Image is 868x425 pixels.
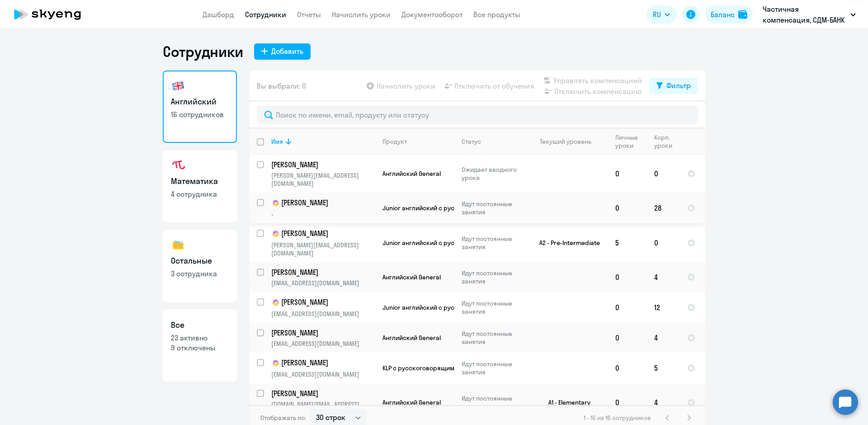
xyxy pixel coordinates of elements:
span: Junior английский с русскоговорящим преподавателем [382,303,552,312]
a: Дашборд [203,10,234,19]
img: child [271,198,280,208]
p: [EMAIL_ADDRESS][DOMAIN_NAME] [271,340,375,348]
p: 3 сотрудника [171,269,229,279]
p: Идут постоянные занятия [462,200,524,216]
p: [PERSON_NAME] [271,328,373,338]
p: [PERSON_NAME] [271,388,373,398]
p: Идут постоянные занятия [462,235,524,251]
a: Все23 активно9 отключены [163,309,237,382]
a: [PERSON_NAME] [271,388,375,398]
p: 4 сотрудника [171,189,229,199]
a: Остальные3 сотрудника [163,230,237,302]
p: Идут постоянные занятия [462,330,524,346]
img: english [171,79,185,93]
p: [PERSON_NAME] [271,358,373,368]
a: child[PERSON_NAME] [271,228,375,239]
span: Английский General [382,334,441,342]
div: Статус [462,137,481,146]
p: 9 отключены [171,343,229,353]
div: Корп. уроки [654,133,679,150]
p: 23 активно [171,333,229,343]
a: Документооборот [401,10,462,19]
a: Математика4 сотрудника [163,150,237,222]
td: 4 [647,323,680,353]
td: 0 [608,353,647,383]
h3: Математика [171,175,229,187]
div: Личные уроки [615,133,641,150]
td: 12 [647,292,680,323]
td: 0 [647,155,680,193]
a: [PERSON_NAME] [271,160,375,170]
div: Текущий уровень [540,137,591,146]
td: 5 [608,223,647,262]
a: Отчеты [297,10,321,19]
td: 4 [647,262,680,292]
button: Фильтр [649,78,698,94]
div: Продукт [382,137,454,146]
p: - [271,210,375,218]
img: child [271,359,280,368]
p: Идут постоянные занятия [462,394,524,411]
button: RU [646,5,676,24]
h3: Остальные [171,255,229,267]
a: [PERSON_NAME] [271,328,375,338]
p: [PERSON_NAME] [271,160,373,170]
p: [PERSON_NAME] [271,297,373,308]
div: Корп. уроки [654,133,674,150]
td: 0 [608,323,647,353]
td: 0 [608,193,647,223]
div: Имя [271,137,283,146]
input: Поиск по имени, email, продукту или статусу [257,106,698,124]
a: child[PERSON_NAME] [271,297,375,308]
div: Личные уроки [615,133,646,150]
div: Добавить [271,46,303,57]
p: Частичная компенсация, СДМ-БАНК (ПАО) [763,4,847,25]
p: [EMAIL_ADDRESS][DOMAIN_NAME] [271,279,375,287]
td: 0 [608,262,647,292]
button: Добавить [254,43,311,60]
span: Junior английский с русскоговорящим преподавателем [382,239,552,247]
p: [PERSON_NAME][EMAIL_ADDRESS][DOMAIN_NAME] [271,241,375,257]
img: balance [738,10,747,19]
div: Фильтр [666,80,691,91]
td: A2 - Pre-Intermediate [524,223,608,262]
a: Все продукты [473,10,520,19]
td: 5 [647,353,680,383]
p: [PERSON_NAME][EMAIL_ADDRESS][DOMAIN_NAME] [271,171,375,188]
p: Идут постоянные занятия [462,360,524,376]
a: child[PERSON_NAME] [271,198,375,208]
span: Отображать по: [260,414,306,422]
p: 16 сотрудников [171,109,229,119]
td: 0 [608,292,647,323]
td: 28 [647,193,680,223]
p: Идут постоянные занятия [462,299,524,316]
a: child[PERSON_NAME] [271,358,375,368]
div: Текущий уровень [531,137,608,146]
button: Частичная компенсация, СДМ-БАНК (ПАО) [758,4,860,25]
span: RU [653,9,661,20]
h3: Английский [171,96,229,108]
span: 1 - 16 из 16 сотрудников [584,414,651,422]
span: Английский General [382,398,441,406]
button: Балансbalance [705,5,753,24]
img: child [271,229,280,238]
td: 4 [647,383,680,421]
span: Вы выбрали: 0 [257,80,306,91]
a: Английский16 сотрудников [163,71,237,143]
span: Английский General [382,273,441,281]
span: KLP с русскоговорящим преподавателем [382,364,507,372]
p: [PERSON_NAME] [271,267,373,277]
td: A1 - Elementary [524,383,608,421]
a: [PERSON_NAME] [271,267,375,277]
p: [DOMAIN_NAME][EMAIL_ADDRESS][DOMAIN_NAME] [271,400,375,416]
div: Статус [462,137,524,146]
a: Начислить уроки [332,10,391,19]
p: [PERSON_NAME] [271,228,373,239]
span: Английский General [382,170,441,178]
div: Продукт [382,137,407,146]
img: others [171,238,185,252]
td: 0 [608,155,647,193]
td: 0 [647,223,680,262]
h3: Все [171,319,229,331]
